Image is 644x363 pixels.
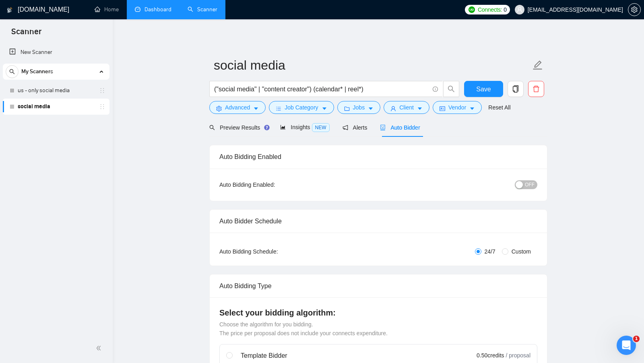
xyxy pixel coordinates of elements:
iframe: Intercom live chat [617,336,636,355]
button: delete [528,81,544,97]
span: caret-down [322,105,327,111]
input: Scanner name... [214,55,531,75]
span: holder [99,87,105,94]
span: Job Category [285,103,318,112]
span: 1 [633,336,640,342]
button: Save [464,81,503,97]
span: robot [380,125,386,130]
button: setting [628,3,641,16]
span: area-chart [280,124,286,130]
li: My Scanners [3,64,109,115]
span: Client [399,103,414,112]
span: Alerts [343,124,367,131]
span: 24/7 [481,247,499,256]
span: OFF [525,180,535,189]
span: Auto Bidder [380,124,420,131]
span: / proposal [506,351,530,359]
button: userClientcaret-down [384,101,429,114]
span: Preview Results [209,124,267,131]
span: caret-down [469,105,475,111]
div: Auto Bidding Enabled: [219,180,325,189]
img: upwork-logo.png [469,6,475,13]
div: Auto Bidding Schedule: [219,247,325,256]
h4: Select your bidding algorithm: [219,307,537,318]
a: New Scanner [9,44,103,60]
span: delete [528,85,544,93]
span: Custom [508,247,534,256]
span: Choose the algorithm for you bidding. The price per proposal does not include your connects expen... [219,321,388,336]
button: barsJob Categorycaret-down [269,101,334,114]
span: search [6,69,18,74]
span: setting [216,105,222,111]
button: search [6,65,19,78]
span: copy [508,85,523,93]
span: edit [533,60,543,70]
button: idcardVendorcaret-down [433,101,482,114]
span: notification [343,125,348,130]
div: Template Bidder [241,351,427,361]
span: Vendor [448,103,466,112]
span: holder [99,103,105,110]
button: settingAdvancedcaret-down [209,101,266,114]
span: 0 [504,5,507,14]
button: folderJobscaret-down [337,101,381,114]
div: Auto Bidder Schedule [219,210,537,233]
span: setting [628,6,640,13]
button: search [443,81,459,97]
span: folder [344,105,350,111]
span: Connects: [478,5,502,14]
a: homeHome [95,6,119,13]
span: Advanced [225,103,250,112]
span: info-circle [433,87,438,92]
a: setting [628,6,641,13]
span: caret-down [368,105,374,111]
span: bars [276,105,281,111]
div: Auto Bidding Enabled [219,145,537,168]
span: Save [476,84,491,94]
a: social media [18,99,94,115]
span: Jobs [353,103,365,112]
span: caret-down [253,105,259,111]
div: Auto Bidding Type [219,274,537,297]
span: NEW [312,123,330,132]
span: 0.50 credits [477,351,504,360]
span: My Scanners [21,64,53,80]
span: search [209,125,215,130]
span: idcard [440,105,445,111]
span: Scanner [5,26,48,43]
input: Search Freelance Jobs... [214,84,429,94]
span: search [444,85,459,93]
button: copy [508,81,524,97]
a: dashboardDashboard [135,6,171,13]
span: user [390,105,396,111]
div: Tooltip anchor [263,124,270,131]
a: us - only social media [18,82,94,99]
span: Insights [280,124,329,130]
span: double-left [96,344,104,352]
img: logo [7,4,12,16]
li: New Scanner [3,44,109,60]
span: caret-down [417,105,423,111]
a: searchScanner [188,6,217,13]
a: Reset All [488,103,510,112]
span: user [517,7,522,12]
